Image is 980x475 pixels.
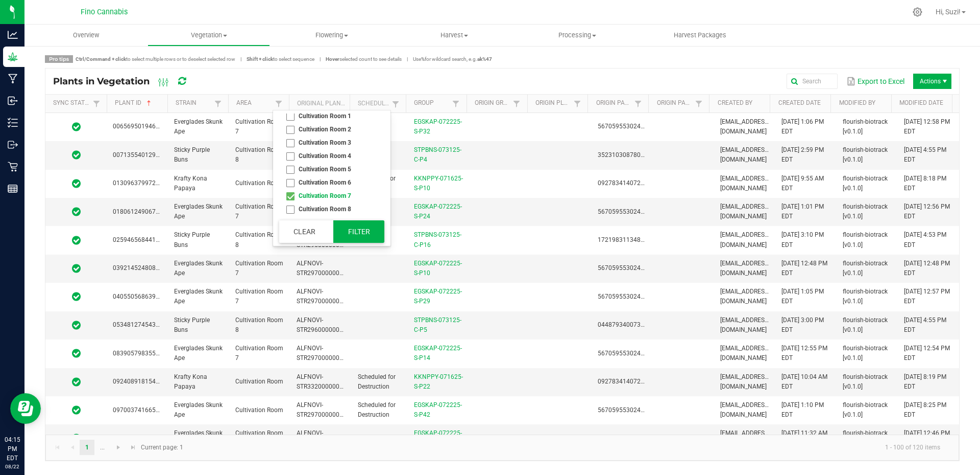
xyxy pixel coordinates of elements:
span: In Sync [72,377,81,387]
a: Page 1 [80,440,94,455]
span: flourish-biotrack [v0.1.0] [843,288,888,305]
span: In Sync [72,122,81,132]
a: Origin Package Lot NumberSortable [657,99,693,107]
strong: Ctrl/Command + click [76,56,126,62]
span: In Sync [72,207,81,217]
span: [DATE] 12:58 PM EDT [904,118,950,135]
span: [EMAIL_ADDRESS][DOMAIN_NAME] [720,288,770,305]
span: [DATE] 12:55 PM EDT [781,345,827,361]
span: [EMAIL_ADDRESS][DOMAIN_NAME] [720,429,770,446]
span: Cultivation Room 7 [235,429,283,446]
span: 0839057983555847 [113,350,170,357]
span: 0065695019463773 [113,123,170,130]
span: [EMAIL_ADDRESS][DOMAIN_NAME] [720,118,770,135]
span: 5670595530246145 [598,264,655,272]
a: Filter [632,97,644,110]
a: Plant IDSortable [115,99,163,107]
span: 0180612490676451 [113,208,170,215]
span: Everglades Skunk Ape [174,429,223,446]
a: Go to the next page [111,440,126,455]
span: Everglades Skunk Ape [174,118,223,135]
a: Filter [450,97,462,110]
span: [DATE] 3:00 PM EDT [781,316,824,333]
a: Modified DateSortable [899,99,948,107]
strong: Hover [326,56,339,62]
span: Everglades Skunk Ape [174,260,223,277]
span: ALFNOVI-STR29600000002 [297,231,347,248]
strong: ak%47 [477,56,492,62]
span: Pro tips [45,55,73,63]
a: Filter [273,97,285,110]
span: [DATE] 12:46 PM EDT [904,429,950,446]
div: Manage settings [911,7,924,17]
span: [DATE] 4:55 PM EDT [904,316,946,333]
strong: % [421,56,425,62]
a: Sync StatusSortable [53,99,90,107]
a: Origin GroupSortable [475,99,510,107]
span: 5670595530246145 [598,406,655,414]
span: | [235,55,247,63]
span: In Sync [72,291,81,302]
span: [EMAIL_ADDRESS][DOMAIN_NAME] [720,203,770,220]
span: Sticky Purple Buns [174,231,210,248]
span: 0130963799726651 [113,179,170,187]
span: [EMAIL_ADDRESS][DOMAIN_NAME] [720,175,770,192]
span: Cultivation Room 8 [235,231,283,248]
span: [DATE] 12:48 PM EDT [781,260,827,277]
span: 0448793400732444 [598,321,655,328]
iframe: Resource center [10,393,41,424]
a: STPBNS-073125-C-P4 [414,146,461,163]
span: ALFNOVI-STR29700000001 [297,401,347,418]
span: [DATE] 8:25 PM EDT [904,401,946,418]
span: [DATE] 4:55 PM EDT [904,146,946,163]
span: In Sync [72,320,81,330]
a: EGSKAP-072225-S-P14 [414,345,462,361]
span: [DATE] 12:48 PM EDT [904,260,950,277]
span: [DATE] 8:19 PM EDT [904,373,946,390]
a: Go to the last page [126,440,141,455]
span: flourish-biotrack [v0.1.0] [843,429,888,446]
span: [DATE] 1:05 PM EDT [781,288,824,305]
a: EGSKAP-072225-S-P10 [414,260,462,277]
span: flourish-biotrack [v0.1.0] [843,146,888,163]
span: 1721983113488763 [598,236,655,243]
span: flourish-biotrack [v0.1.0] [843,316,888,333]
a: GroupSortable [414,99,450,107]
span: Fino Cannabis [81,8,128,16]
span: Cultivation Room [235,406,283,414]
span: flourish-biotrack [v0.1.0] [843,401,888,418]
span: 0970037416656418 [113,406,170,414]
a: Filter [389,98,402,110]
span: Hi, Suzi! [936,8,961,16]
span: to select sequence [247,56,314,62]
span: [DATE] 1:01 PM EDT [781,203,824,220]
span: ALFNOVI-STR33200000022 [297,373,347,390]
span: [DATE] 2:59 PM EDT [781,146,824,163]
span: 0927834140725520 [598,378,655,385]
span: In Sync [72,405,81,415]
span: flourish-biotrack [v0.1.0] [843,203,888,220]
span: Overview [59,31,113,40]
a: STPBNS-073125-C-P5 [414,316,461,333]
span: In Sync [72,433,81,443]
span: Go to the last page [129,443,137,451]
span: Krafty Kona Papaya [174,373,207,390]
span: Cultivation Room [235,179,283,187]
a: EGSKAP-072225-S-P24 [414,203,462,220]
a: StrainSortable [176,99,211,107]
span: | [402,55,413,63]
span: In Sync [72,178,81,189]
inline-svg: Inbound [8,96,18,106]
button: Clear [279,220,330,243]
span: Scheduled for Destruction [358,401,396,418]
span: 5670595530246145 [598,208,655,215]
input: Search [787,74,838,89]
th: Original Plant ID [289,95,350,113]
th: Scheduled [350,95,406,113]
span: | [314,55,326,63]
span: [DATE] 1:06 PM EDT [781,118,824,135]
span: Cultivation Room 7 [235,203,283,220]
a: Filter [212,97,224,110]
span: Harvest [394,31,516,40]
span: Sticky Purple Buns [174,316,210,333]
